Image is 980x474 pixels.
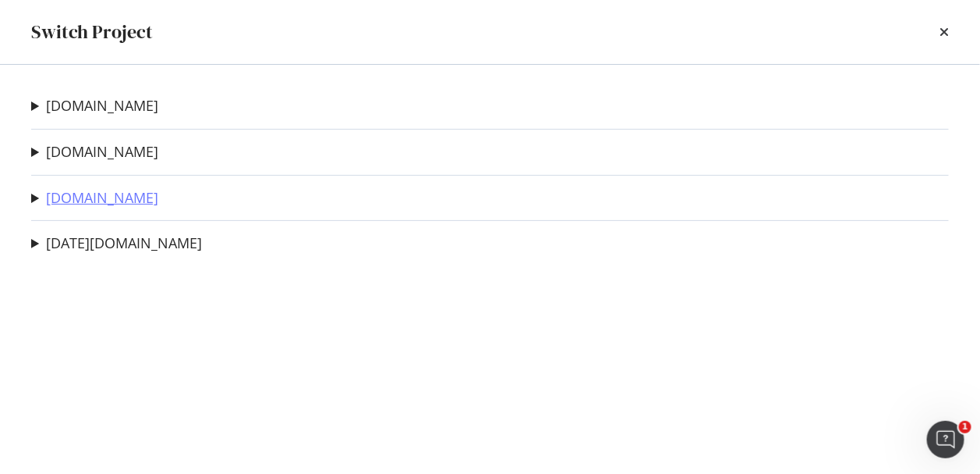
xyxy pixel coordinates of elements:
a: [DOMAIN_NAME] [46,98,158,114]
span: 1 [959,421,971,433]
iframe: Intercom live chat [927,421,964,458]
summary: [DOMAIN_NAME] [31,188,158,208]
a: [DOMAIN_NAME] [46,144,158,160]
a: [DOMAIN_NAME] [46,190,158,206]
a: [DATE][DOMAIN_NAME] [46,235,202,251]
div: Switch Project [31,19,153,45]
summary: [DOMAIN_NAME] [31,142,158,162]
div: times [939,19,949,45]
summary: [DOMAIN_NAME] [31,96,158,116]
summary: [DATE][DOMAIN_NAME] [31,233,202,254]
